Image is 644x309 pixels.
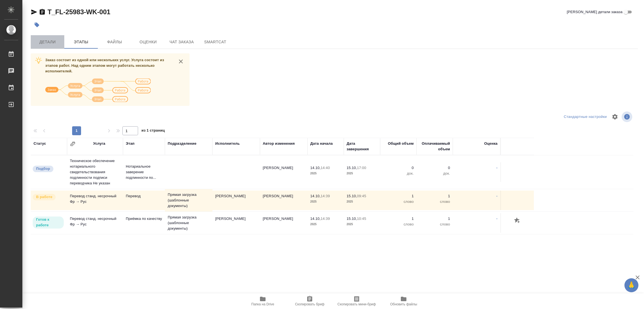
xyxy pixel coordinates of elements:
span: 🙏 [627,279,636,291]
p: 15.10, [347,217,357,221]
span: Оценки [135,39,162,46]
span: SmartCat [202,39,229,46]
div: split button [562,113,608,121]
button: Скопировать ссылку [39,9,46,15]
p: 0 [419,165,450,171]
button: 🙏 [624,278,638,292]
span: [PERSON_NAME] детали заказа [567,9,622,15]
div: Статус [34,141,46,146]
div: Дата начала [310,141,333,146]
button: Добавить оценку [513,216,522,225]
p: 14.10, [310,194,321,198]
p: Готов к работе [36,217,60,228]
div: Автор изменения [263,141,295,146]
p: слово [419,199,450,205]
p: 2025 [310,199,341,205]
a: - [496,217,498,221]
td: [PERSON_NAME] [260,213,307,233]
p: 1 [419,193,450,199]
button: close [177,57,185,66]
p: 14.10, [310,217,321,221]
p: док. [383,171,414,176]
span: Настроить таблицу [608,110,622,123]
td: Перевод станд. несрочный Фр → Рус [67,191,123,210]
p: слово [383,222,414,227]
p: 14:40 [321,166,330,170]
p: 2025 [347,171,377,176]
p: 09:45 [357,194,366,198]
p: В работе [36,194,52,200]
p: 2025 [310,171,341,176]
p: 15.10, [347,194,357,198]
p: док. [419,171,450,176]
td: [PERSON_NAME] [260,191,307,210]
span: из 1 страниц [141,127,165,135]
p: 1 [383,216,414,222]
a: - [496,194,498,198]
p: 1 [383,193,414,199]
p: 14:39 [321,217,330,221]
td: [PERSON_NAME] [212,191,260,210]
p: 15.10, [347,166,357,170]
a: - [496,166,498,170]
p: Нотариальное заверение подлинности по... [126,164,162,180]
td: Прямая загрузка (шаблонные документы) [165,212,212,234]
div: Оплачиваемый объем [419,141,450,152]
td: [PERSON_NAME] [212,213,260,233]
div: Исполнитель [215,141,240,146]
p: слово [383,199,414,205]
p: 2025 [347,199,377,205]
button: Добавить тэг [31,19,43,31]
div: Общий объем [388,141,414,146]
div: Оценка [484,141,498,146]
span: Посмотреть информацию [622,111,633,122]
p: слово [419,222,450,227]
div: Дата завершения [347,141,377,152]
span: Чат заказа [168,39,195,46]
p: 2025 [347,222,377,227]
button: Скопировать ссылку для ЯМессенджера [31,9,37,15]
p: Приёмка по качеству [126,216,162,222]
a: T_FL-25983-WK-001 [48,8,110,16]
p: 0 [383,165,414,171]
p: Перевод [126,193,162,199]
div: Подразделение [168,141,196,146]
p: 14.10, [310,166,321,170]
p: Подбор [36,166,50,172]
td: Прямая загрузка (шаблонные документы) [165,189,212,211]
span: Детали [34,39,61,46]
span: Этапы [68,39,94,46]
div: Этап [126,141,134,146]
td: [PERSON_NAME] [260,162,307,182]
span: Файлы [101,39,128,46]
p: 10:45 [357,217,366,221]
span: Заказ состоит из одной или нескольких услуг. Услуга состоит из этапов работ. Над одним этапом мог... [45,58,164,73]
p: 2025 [310,222,341,227]
button: Сгруппировать [70,141,75,147]
td: Техническое обеспечение нотариального свидетельствования подлинности подписи переводчика Не указан [67,155,123,189]
div: Услуга [93,141,105,146]
p: 1 [419,216,450,222]
td: Перевод станд. несрочный Фр → Рус [67,213,123,233]
p: 17:00 [357,166,366,170]
p: 14:39 [321,194,330,198]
